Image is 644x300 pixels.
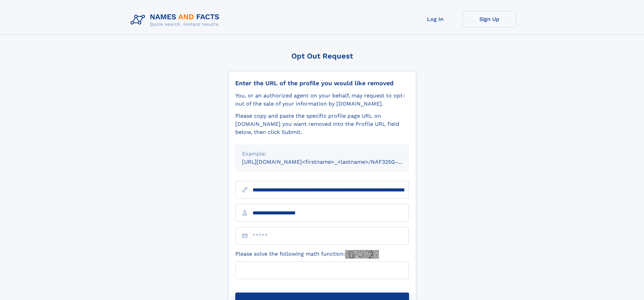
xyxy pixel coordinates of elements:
[235,79,409,87] div: Enter the URL of the profile you would like removed
[128,11,225,29] img: Logo Names and Facts
[228,52,416,60] div: Opt Out Request
[242,150,402,158] div: Example:
[242,159,422,165] small: [URL][DOMAIN_NAME]<firstname>_<lastname>/NAF325G-xxxxxxxx
[408,11,462,27] a: Log In
[235,250,379,259] label: Please solve the following math function:
[235,112,409,136] div: Please copy and paste the specific profile page URL on [DOMAIN_NAME] you want removed into the Pr...
[462,11,517,27] a: Sign Up
[235,92,409,108] div: You, or an authorized agent on your behalf, may request to opt-out of the sale of your informatio...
